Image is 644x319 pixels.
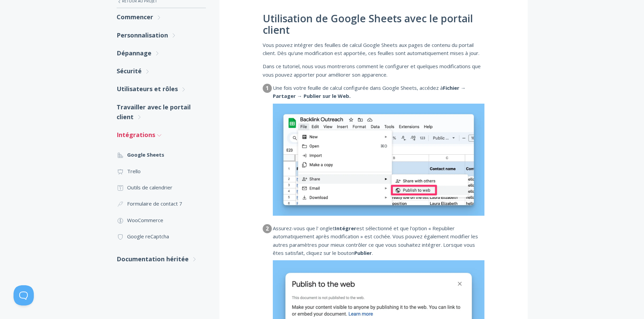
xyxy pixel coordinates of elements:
[273,84,443,91] font: Une fois votre feuille de calcul configurée dans Google Sheets, accédez à
[263,11,473,37] font: Utilisation de Google Sheets avec le portail client
[127,217,163,223] font: WooCommerce
[117,250,206,268] a: Documentation héritée
[117,80,206,98] a: Utilisateurs et rôles
[117,49,151,57] font: Dépannage
[266,84,269,92] font: 1
[117,131,155,139] font: Intégrations
[117,31,168,39] font: Personnalisation
[127,151,164,158] font: Google Sheets
[263,42,479,56] font: Vous pouvez intégrer des feuilles de calcul Google Sheets aux pages de contenu du portail client....
[117,62,206,80] a: Sécurité
[117,98,206,126] a: Travailler avec le portail client
[263,63,481,78] font: Dans ce tutoriel, nous vous montrerons comment le configurer et quelques modifications que vous p...
[354,249,372,256] font: Publier
[127,200,182,207] font: Formulaire de contact 7
[117,212,206,228] a: WooCommerce
[127,233,169,240] font: Google reCaptcha
[117,67,142,75] font: Sécurité
[117,44,206,62] a: Dépannage
[335,225,356,232] font: Intégrer
[127,168,141,175] font: Trello
[117,147,206,163] a: Google Sheets
[117,163,206,179] a: Trello
[117,179,206,195] a: Outils de calendrier
[14,285,34,305] iframe: Toggle Customer Support
[117,103,191,121] font: Travailler avec le portail client
[266,225,269,232] font: 2
[273,225,478,256] font: est sélectionné et que l'option « Republier automatiquement après modification » est cochée. Vous...
[117,8,206,26] a: Commencer
[117,195,206,212] a: Formulaire de contact 7
[117,255,189,263] font: Documentation héritée
[117,26,206,44] a: Personnalisation
[117,228,206,244] a: Google reCaptcha
[117,85,178,93] font: Utilisateurs et rôles
[117,126,206,144] a: Intégrations
[372,249,373,256] font: .
[127,184,172,191] font: Outils de calendrier
[273,225,335,232] font: Assurez-vous que l' onglet
[117,13,153,21] font: Commencer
